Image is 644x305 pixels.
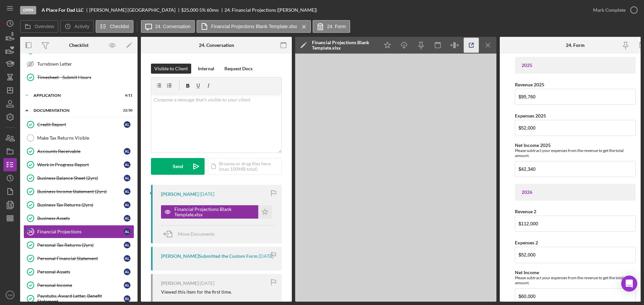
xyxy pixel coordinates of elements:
[515,82,544,87] label: Revenue 2025
[96,20,133,33] button: Checklist
[124,295,130,302] div: A L
[124,255,130,262] div: A L
[198,64,214,74] div: Internal
[586,3,641,17] button: Mark Complete
[20,20,58,33] button: Overview
[37,162,124,167] div: Work in Progress Report
[515,148,636,158] div: Please subtract your expenses from the revenue to get the total amount.
[37,122,124,127] div: Credit Report
[37,202,124,208] div: Business Tax Returns (2yrs)
[197,20,311,33] button: Financial Projections Blank Template.xlsx
[211,24,297,29] label: Financial Projections Blank Template.xlsx
[515,240,538,245] label: Expenses 2
[155,24,191,29] label: 24. Conversation
[35,24,54,29] label: Overview
[34,108,116,112] div: Documentation
[161,281,199,286] div: [PERSON_NAME]
[161,192,199,197] div: [PERSON_NAME]
[593,3,626,17] div: Mark Complete
[74,24,89,29] label: Activity
[199,43,234,48] div: 24. Conversation
[23,145,134,158] a: Accounts ReceivableAL
[522,63,629,68] div: 2025
[37,149,124,154] div: Accounts Receivable
[8,293,12,297] text: AM
[69,43,89,48] div: Checklist
[23,131,134,145] a: Make Tax Returns Visible
[141,20,195,33] button: 24. Conversation
[195,64,218,74] button: Internal
[120,108,132,112] div: 22 / 30
[161,253,258,259] div: [PERSON_NAME] Submitted the Custom Form
[124,161,130,168] div: A L
[23,252,134,265] a: Personal Financial StatementAL
[174,207,255,217] div: Financial Projections Blank Template.xlsx
[199,7,206,13] div: 5 %
[178,231,215,237] span: Move Documents
[37,229,124,234] div: Financial Projections
[151,158,205,175] button: Send
[515,142,551,148] label: Net Income 2025
[23,118,134,131] a: Credit ReportAL
[124,202,130,208] div: A L
[37,61,134,67] div: Turndown Letter
[37,242,124,248] div: Personal Tax Returns (2yrs)
[221,64,256,74] button: Request Docs
[224,64,253,74] div: Request Docs
[124,242,130,248] div: A L
[124,188,130,195] div: A L
[124,175,130,181] div: A L
[120,93,132,97] div: 6 / 11
[124,269,130,275] div: A L
[566,43,585,48] div: 24. Form
[181,7,198,13] span: $25,000
[515,209,536,214] label: Revenue 2
[154,64,188,74] div: Visible to Client
[42,7,84,13] b: A Place For Dad LLC
[327,24,346,29] label: 24. Form
[313,20,350,33] button: 24. Form
[621,276,637,292] div: Open Intercom Messenger
[89,7,181,13] div: [PERSON_NAME] [GEOGRAPHIC_DATA]
[23,238,134,252] a: Personal Tax Returns (2yrs)AL
[3,288,17,302] button: AM
[295,54,496,302] iframe: Document Preview
[161,205,272,219] button: Financial Projections Blank Template.xlsx
[23,57,134,71] a: Turndown Letter
[200,192,214,197] time: 2025-09-16 20:00
[37,135,134,141] div: Make Tax Returns Visible
[515,113,546,119] label: Expenses 2025
[23,198,134,212] a: Business Tax Returns (2yrs)AL
[259,253,273,259] time: 2025-08-22 03:31
[37,189,124,194] div: Business Income Statement (2yrs)
[37,175,124,181] div: Business Balance Sheet (2yrs)
[522,189,629,195] div: 2026
[110,24,129,29] label: Checklist
[161,226,221,242] button: Move Documents
[161,289,232,295] div: Viewed this item for the first time.
[224,7,317,13] div: 24. Financial Projections ([PERSON_NAME])
[23,71,134,84] a: Timesheet - Submit Hours
[173,158,183,175] div: Send
[60,20,94,33] button: Activity
[37,216,124,221] div: Business Assets
[515,270,539,275] label: Net Income
[23,279,134,292] a: Personal IncomeAL
[20,6,36,14] div: Open
[37,283,124,288] div: Personal Income
[37,269,124,275] div: Personal Assets
[124,228,130,235] div: A L
[23,185,134,198] a: Business Income Statement (2yrs)AL
[37,256,124,261] div: Personal Financial Statement
[37,293,124,304] div: Paystubs, Award Letter, Benefit Statement
[124,148,130,155] div: A L
[151,64,191,74] button: Visible to Client
[124,215,130,222] div: A L
[207,7,219,13] div: 60 mo
[37,75,134,80] div: Timesheet - Submit Hours
[23,212,134,225] a: Business AssetsAL
[23,225,134,238] a: 24Financial ProjectionsAL
[23,171,134,185] a: Business Balance Sheet (2yrs)AL
[200,281,214,286] time: 2025-08-22 03:26
[515,275,636,285] div: Please subtract your expenses from the revenue to get the total amount.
